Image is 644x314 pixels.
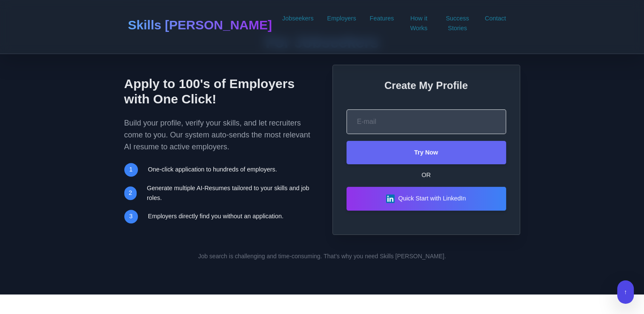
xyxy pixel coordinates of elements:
[124,186,137,200] span: 2
[124,76,312,107] h4: Apply to 100's of Employers with One Click!
[446,15,469,31] a: Success Stories
[128,17,272,33] h1: Skills [PERSON_NAME]
[346,109,506,134] input: E-mail
[124,117,312,153] p: Build your profile, verify your skills, and let recruiters come to you. Our system auto-sends the...
[346,79,506,92] h4: Create My Profile
[485,15,506,22] a: Contact
[327,15,356,22] a: Employers
[410,15,428,31] a: How it Works
[346,170,506,187] div: OR
[370,15,394,22] a: Features
[282,15,314,22] a: Jobseekers
[346,141,506,164] button: Try Now
[124,183,312,203] li: Generate multiple AI-Resumes tailored to your skills and job roles.
[124,252,520,260] div: Job search is challenging and time-consuming. That’s why you need Skills [PERSON_NAME].
[124,163,138,177] span: 1
[124,210,312,223] li: Employers directly find you without an application.
[124,163,312,177] li: One-click application to hundreds of employers.
[346,187,506,210] button: Quick Start with LinkedIn
[386,194,395,203] img: LinkedIn sign-in
[617,280,634,304] button: ↑
[346,187,506,210] a: LinkedIn sign-inQuick Start with LinkedIn
[124,210,138,223] span: 3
